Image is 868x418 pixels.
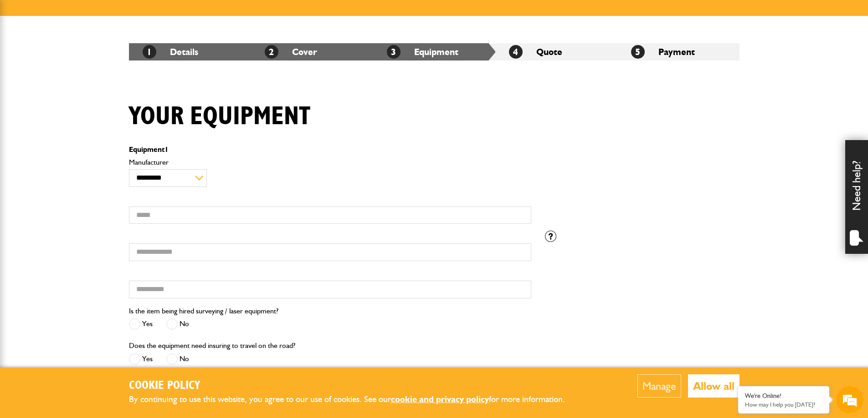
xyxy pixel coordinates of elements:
label: Yes [129,318,153,330]
span: 2 [265,45,278,59]
span: 1 [143,45,156,59]
p: How may I help you today? [745,401,822,408]
label: Does the equipment need insuring to travel on the road? [129,342,295,349]
span: 1 [164,145,169,154]
div: Need help? [845,140,868,254]
button: Allow all [688,374,740,398]
span: 4 [509,45,523,59]
label: Yes [129,353,153,365]
label: Manufacturer [129,159,531,166]
p: By continuing to use this website, you agree to our use of cookies. See our for more information. [129,393,580,407]
span: 3 [387,45,401,59]
li: Quote [495,43,617,60]
a: 2Cover [265,46,317,57]
label: Is the item being hired surveying / laser equipment? [129,307,278,315]
button: Manage [637,374,681,398]
p: Equipment [129,146,531,153]
div: We're Online! [745,392,822,400]
h1: Your equipment [129,101,310,132]
li: Equipment [373,43,495,60]
label: No [166,353,189,365]
span: 5 [631,45,645,59]
a: cookie and privacy policy [391,394,489,404]
li: Payment [617,43,740,60]
a: 1Details [143,46,198,57]
label: No [166,318,189,330]
h2: Cookie Policy [129,379,580,393]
